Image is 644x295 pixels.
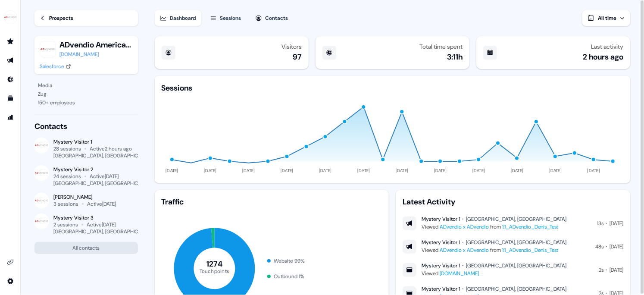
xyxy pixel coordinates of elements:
button: Contacts [250,10,294,26]
div: Mystery Visitor 1 [422,286,460,292]
tspan: [DATE] [242,168,255,173]
div: Mystery Visitor 1 [422,262,460,269]
div: 48s [595,242,603,251]
a: 1:1_ADvendio_Denis_Test [502,223,558,230]
div: 28 sessions [53,145,81,152]
a: [DOMAIN_NAME] [59,50,133,59]
button: All time [582,10,630,26]
button: Dashboard [155,10,201,26]
div: Media [38,81,134,90]
tspan: [DATE] [434,168,447,173]
div: Viewed from [422,246,566,254]
div: Mystery Visitor 1 [422,216,460,223]
div: 24 sessions [53,173,81,180]
div: Viewed from [422,223,566,231]
div: Mystery Visitor 2 [53,166,138,173]
tspan: [DATE] [204,168,217,173]
div: [GEOGRAPHIC_DATA], [GEOGRAPHIC_DATA] [466,239,566,246]
div: [PERSON_NAME] [53,194,116,201]
div: Visitors [281,43,302,50]
a: Go to integrations [3,255,17,269]
button: All contacts [34,242,138,254]
div: [GEOGRAPHIC_DATA], [GEOGRAPHIC_DATA] [466,216,566,223]
a: Salesforce [40,62,71,71]
tspan: [DATE] [319,168,332,173]
div: [GEOGRAPHIC_DATA], [GEOGRAPHIC_DATA] [53,228,155,235]
div: Active 2 hours ago [90,145,132,152]
div: Zug [38,90,134,98]
a: Go to integrations [3,274,17,288]
div: [DATE] [610,266,623,274]
a: ADvendio x ADvendio [440,223,489,230]
div: Website 99 % [274,257,305,265]
div: Mystery Visitor 3 [53,214,138,221]
div: Latest Activity [403,197,623,207]
div: [GEOGRAPHIC_DATA], [GEOGRAPHIC_DATA] [466,286,566,292]
div: Total time spent [419,43,463,50]
a: Prospects [34,10,138,26]
tspan: 1274 [206,259,222,270]
tspan: [DATE] [166,168,178,173]
div: Contacts [266,14,288,22]
div: [DATE] [610,242,623,251]
div: 3 sessions [53,201,78,207]
div: Contacts [34,121,138,132]
a: 1:1_ADvendio_Denis_Test [502,247,558,254]
tspan: [DATE] [396,168,409,173]
div: [DATE] [610,219,623,228]
a: Go to prospects [3,35,17,48]
span: All time [598,15,616,22]
div: Prospects [49,14,73,22]
a: [DOMAIN_NAME] [440,270,479,277]
div: 13s [597,219,603,228]
div: Dashboard [170,14,196,22]
tspan: [DATE] [588,168,600,173]
div: 2 hours ago [583,52,623,62]
a: Go to attribution [3,110,17,124]
tspan: [DATE] [472,168,485,173]
div: 2s [599,266,603,274]
tspan: [DATE] [511,168,524,173]
div: Viewed [422,269,566,278]
div: Active [DATE] [87,201,116,207]
div: [GEOGRAPHIC_DATA], [GEOGRAPHIC_DATA] [466,262,566,269]
div: Active [DATE] [90,173,119,180]
tspan: Touchpoints [199,268,229,275]
a: Go to templates [3,91,17,105]
a: ADvendio x ADvendio [440,247,489,254]
div: 150 + employees [38,98,134,107]
div: Sessions [162,83,193,93]
tspan: [DATE] [357,168,370,173]
div: Mystery Visitor 1 [53,138,138,145]
a: Go to outbound experience [3,53,17,67]
div: 97 [293,52,302,62]
div: 3:11h [447,52,463,62]
div: [GEOGRAPHIC_DATA], [GEOGRAPHIC_DATA] [53,180,155,187]
div: Active [DATE] [87,221,116,228]
a: Go to Inbound [3,72,17,86]
button: ADvendio America Corporation [59,40,133,50]
button: Sessions [205,10,247,26]
div: Sessions [220,14,241,22]
tspan: [DATE] [281,168,294,173]
div: 2 sessions [53,221,78,228]
div: [GEOGRAPHIC_DATA], [GEOGRAPHIC_DATA] [53,152,155,159]
tspan: [DATE] [549,168,562,173]
div: Mystery Visitor 1 [422,239,460,246]
div: Traffic [162,197,382,207]
div: Salesforce [40,62,64,71]
div: Outbound 1 % [274,272,305,281]
div: Last activity [591,43,623,50]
